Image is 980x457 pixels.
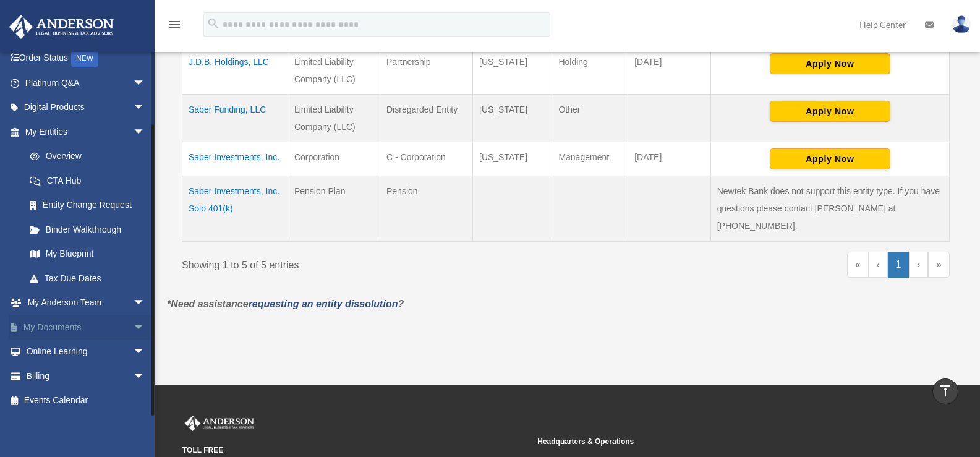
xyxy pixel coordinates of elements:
a: requesting an entity dissolution [249,299,398,309]
a: Entity Change Request [17,193,158,218]
td: Pension [380,176,473,242]
span: arrow_drop_down [133,95,158,121]
a: My Anderson Teamarrow_drop_down [9,291,164,315]
button: Apply Now [770,53,890,74]
a: Digital Productsarrow_drop_down [9,95,164,120]
span: arrow_drop_down [133,315,158,340]
small: TOLL FREE [182,444,529,457]
a: My Entitiesarrow_drop_down [9,119,158,144]
a: Billingarrow_drop_down [9,364,164,388]
button: Apply Now [770,148,890,169]
span: arrow_drop_down [133,340,158,365]
small: Headquarters & Operations [537,435,884,448]
a: My Documentsarrow_drop_down [9,315,164,340]
td: Management [552,142,628,176]
img: User Pic [952,15,971,33]
span: arrow_drop_down [133,364,158,389]
a: Next [909,252,928,278]
a: CTA Hub [17,168,158,193]
i: search [207,17,220,30]
td: Partnership [380,47,473,95]
td: Corporation [288,142,380,176]
a: 1 [888,252,910,278]
td: C - Corporation [380,142,473,176]
span: arrow_drop_down [133,291,158,316]
a: Previous [869,252,888,278]
a: menu [167,22,182,32]
img: Anderson Advisors Platinum Portal [6,15,117,39]
td: [US_STATE] [473,142,552,176]
img: Anderson Advisors Platinum Portal [182,416,257,432]
td: Holding [552,47,628,95]
span: arrow_drop_down [133,70,158,96]
a: Online Learningarrow_drop_down [9,340,164,364]
td: [US_STATE] [473,47,552,95]
i: menu [167,17,182,32]
td: Other [552,95,628,142]
button: Apply Now [770,101,890,122]
td: [DATE] [628,47,710,95]
div: Showing 1 to 5 of 5 entries [182,252,556,274]
a: My Blueprint [17,242,158,267]
td: Limited Liability Company (LLC) [288,47,380,95]
em: *Need assistance ? [167,299,404,309]
td: Saber Investments, Inc. [182,142,288,176]
a: Last [928,252,950,278]
td: [DATE] [628,142,710,176]
i: vertical_align_top [938,383,953,398]
span: arrow_drop_down [133,119,158,145]
a: vertical_align_top [932,378,958,404]
td: Saber Investments, Inc. Solo 401(k) [182,176,288,242]
a: First [847,252,869,278]
td: Pension Plan [288,176,380,242]
a: Events Calendar [9,388,164,413]
td: J.D.B. Holdings, LLC [182,47,288,95]
td: Disregarded Entity [380,95,473,142]
a: Order StatusNEW [9,46,164,71]
div: NEW [71,49,98,67]
td: Newtek Bank does not support this entity type. If you have questions please contact [PERSON_NAME]... [710,176,949,242]
a: Platinum Q&Aarrow_drop_down [9,70,164,95]
a: Overview [17,144,151,169]
a: Tax Due Dates [17,266,158,291]
td: Saber Funding, LLC [182,95,288,142]
a: Binder Walkthrough [17,217,158,242]
td: Limited Liability Company (LLC) [288,95,380,142]
td: [US_STATE] [473,95,552,142]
